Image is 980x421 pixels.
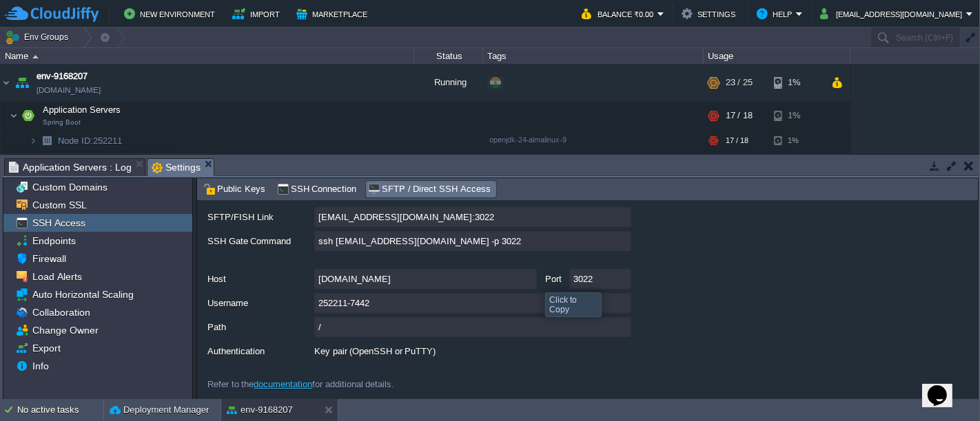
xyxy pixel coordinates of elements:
button: Deployment Manager [110,403,209,417]
label: Authentication [207,341,313,358]
span: Public Keys [203,182,265,197]
div: Key pair (OpenSSH or PuTTY) [314,341,631,361]
button: env-9168207 [227,403,293,417]
button: New Environment [124,6,219,22]
a: Export [30,342,63,354]
img: AMDAwAAAACH5BAEAAAAALAAAAAABAAEAAAICRAEAOw== [10,102,18,129]
button: Marketplace [296,6,371,22]
span: openjdk-24-almalinux-9 [489,136,566,144]
button: Settings [682,6,739,22]
div: 1% [774,64,819,101]
a: Collaboration [30,306,92,319]
label: Username [207,293,313,310]
div: 23 / 25 [726,64,753,101]
a: Change Owner [30,324,101,336]
a: Info [30,360,51,372]
img: AMDAwAAAACH5BAEAAAAALAAAAAABAAEAAAICRAEAOw== [29,130,37,151]
label: Port [540,269,566,286]
span: Spring Boot [43,118,81,127]
div: 1% [774,130,819,151]
a: documentation [254,379,312,389]
a: Auto Horizontal Scaling [30,288,136,301]
img: AMDAwAAAACH5BAEAAAAALAAAAAABAAEAAAICRAEAOw== [1,64,12,101]
img: AMDAwAAAACH5BAEAAAAALAAAAAABAAEAAAICRAEAOw== [12,64,32,101]
label: Path [207,317,313,334]
span: Application Servers : Log [9,159,132,175]
a: SSH Access [30,217,88,229]
div: No active tasks [17,399,103,421]
img: AMDAwAAAACH5BAEAAAAALAAAAAABAAEAAAICRAEAOw== [32,55,39,58]
div: Name [1,48,414,64]
img: AMDAwAAAACH5BAEAAAAALAAAAAABAAEAAAICRAEAOw== [29,152,37,173]
img: AMDAwAAAACH5BAEAAAAALAAAAAABAAEAAAICRAEAOw== [37,130,57,151]
div: Status [415,48,482,64]
div: Refer to the for additional details. [207,365,631,389]
button: Help [757,6,796,22]
a: Firewall [30,252,68,265]
div: Tags [484,48,703,64]
a: env-9168207 [37,69,88,83]
a: Node ID:252211 [57,135,124,147]
span: Application Servers [41,104,123,116]
img: CloudJiffy [5,6,99,23]
div: Click to Copy [549,295,598,314]
a: Custom SSL [30,199,89,211]
a: Custom Domains [30,181,110,193]
img: AMDAwAAAACH5BAEAAAAALAAAAAABAAEAAAICRAEAOw== [19,102,38,129]
div: Usage [704,48,850,64]
button: Import [232,6,284,22]
button: Balance ₹0.00 [582,6,657,22]
a: Application ServersSpring Boot [41,105,123,115]
img: AMDAwAAAACH5BAEAAAAALAAAAAABAAEAAAICRAEAOw== [37,152,57,173]
button: [EMAIL_ADDRESS][DOMAIN_NAME] [820,6,966,22]
div: 17 / 18 [726,102,753,129]
iframe: chat widget [922,366,966,407]
span: 252211 [57,135,124,147]
label: SFTP/FISH Link [207,207,313,224]
label: SSH Gate Command [207,231,313,248]
span: SSH Connection [277,182,357,197]
button: Env Groups [5,28,73,47]
label: Host [207,269,313,286]
span: Node ID: [58,136,93,146]
span: SFTP / Direct SSH Access [368,182,490,197]
a: [DOMAIN_NAME] [37,83,101,97]
span: Settings [152,159,201,176]
a: Endpoints [30,235,78,247]
div: 17 / 18 [726,130,748,151]
div: 1% [774,102,819,129]
div: Running [414,64,483,101]
a: Load Alerts [30,270,84,283]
